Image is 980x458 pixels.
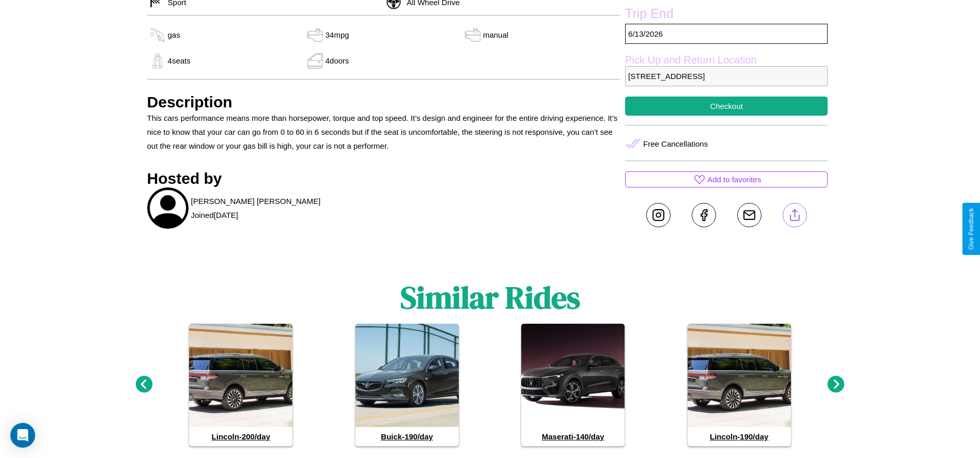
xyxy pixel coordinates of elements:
div: Open Intercom Messenger [10,423,35,448]
p: 4 doors [325,54,349,68]
p: manual [483,28,508,42]
h4: Maserati - 140 /day [521,427,625,446]
label: Trip End [625,6,828,24]
label: Pick Up and Return Location [625,54,828,66]
h4: Lincoln - 200 /day [189,427,292,446]
p: 34 mpg [325,28,349,42]
p: Free Cancellations [643,137,708,151]
p: Add to favorites [707,172,761,186]
a: Maserati-140/day [521,324,625,446]
h3: Description [147,93,620,111]
p: Joined [DATE] [191,208,238,222]
img: gas [305,27,325,43]
p: gas [168,28,180,42]
p: 4 seats [168,54,191,68]
button: Add to favorites [625,171,828,187]
h4: Buick - 190 /day [355,427,459,446]
a: Buick-190/day [355,324,459,446]
p: [STREET_ADDRESS] [625,66,828,86]
div: Give Feedback [968,208,975,250]
img: gas [305,53,325,69]
img: gas [462,27,483,43]
p: 6 / 13 / 2026 [625,24,828,44]
button: Checkout [625,97,828,116]
img: gas [147,27,168,43]
h1: Similar Rides [400,276,580,319]
h4: Lincoln - 190 /day [688,427,791,446]
p: [PERSON_NAME] [PERSON_NAME] [191,194,321,208]
img: gas [147,53,168,69]
a: Lincoln-200/day [189,324,292,446]
p: This cars performance means more than horsepower, torque and top speed. It’s design and engineer ... [147,111,620,153]
a: Lincoln-190/day [688,324,791,446]
h3: Hosted by [147,170,620,187]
